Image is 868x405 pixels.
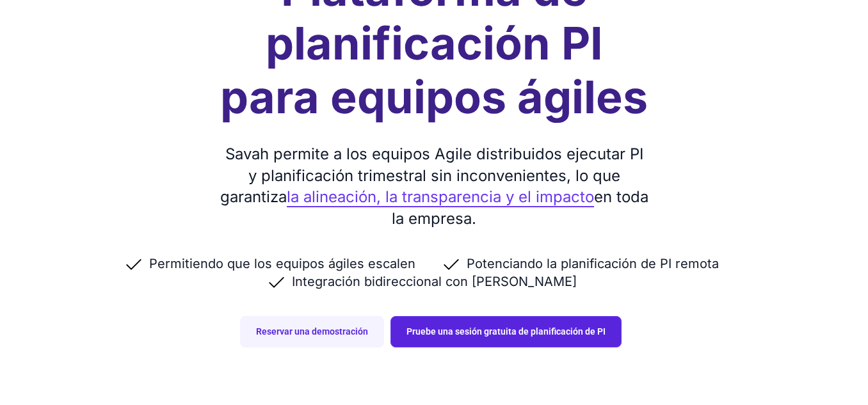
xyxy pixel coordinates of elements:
[406,326,606,337] font: Pruebe una sesión gratuita de planificación de PI
[220,70,648,124] font: para equipos ágiles
[240,316,384,347] a: Reservar una demostración
[292,274,577,289] font: Integración bidireccional con [PERSON_NAME]
[287,187,594,206] font: la alineación, la transparencia y el impacto
[390,316,622,347] a: Pruebe una sesión gratuita de planificación de PI
[804,344,868,405] div: Widget de chat
[467,256,719,271] font: Potenciando la planificación de PI remota
[256,326,368,337] font: Reservar una demostración
[804,344,868,405] iframe: Chat Widget
[220,145,643,206] font: Savah permite a los equipos Agile distribuidos ejecutar PI y planificación trimestral sin inconve...
[149,256,415,271] font: Permitiendo que los equipos ágiles escalen
[392,187,648,228] font: en toda la empresa.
